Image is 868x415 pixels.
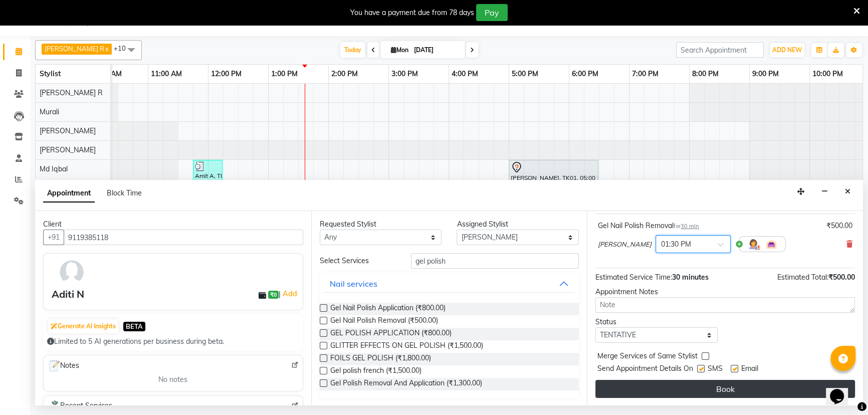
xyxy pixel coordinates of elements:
[40,107,59,116] span: Murali
[350,8,474,18] div: You have a payment due from 78 days
[340,42,365,58] span: Today
[840,184,855,199] button: Close
[281,288,298,300] a: Add
[597,363,693,376] span: Send Appointment Details On
[765,238,777,250] img: Interior.png
[810,67,845,81] a: 10:00 PM
[269,67,300,81] a: 1:00 PM
[595,317,718,327] div: Status
[43,184,95,202] span: Appointment
[476,4,508,21] button: Pay
[330,328,452,340] span: GEL POLISH APPLICATION (₹800.00)
[708,363,723,376] span: SMS
[747,238,759,250] img: Hairdresser.png
[330,378,482,390] span: Gel Polish Removal And Application (₹1,300.00)
[40,69,61,78] span: Stylist
[672,273,709,282] span: 30 minutes
[826,375,858,405] iframe: chat widget
[509,67,541,81] a: 5:00 PM
[158,374,187,385] span: No notes
[690,67,721,81] a: 8:00 PM
[64,230,303,245] input: Search by Name/Mobile/Email/Code
[320,219,442,230] div: Requested Stylist
[279,288,298,300] span: |
[597,351,698,363] span: Merge Services of Same Stylist
[194,161,222,180] div: Amit A, TK02, 11:45 AM-12:15 PM, Beard Shaping
[741,363,758,376] span: Email
[104,45,109,53] a: x
[48,400,112,412] span: Recent Services
[329,67,360,81] a: 2:00 PM
[48,359,79,372] span: Notes
[595,287,855,297] div: Appointment Notes
[57,258,86,287] img: avatar
[330,278,377,290] div: Nail services
[750,67,781,81] a: 9:00 PM
[208,67,244,81] a: 12:00 PM
[510,161,597,182] div: [PERSON_NAME], TK01, 05:00 PM-06:30 PM, INOA Root Touch-Up Long
[772,46,802,54] span: ADD NEW
[681,223,699,230] span: 30 min
[411,253,579,269] input: Search by service name
[107,188,142,197] span: Block Time
[330,340,483,353] span: GLITTER EFFECTS ON GEL POLISH (₹1,500.00)
[330,365,421,378] span: Gel polish french (₹1,500.00)
[330,353,431,365] span: FOILS GEL POLISH (₹1,800.00)
[40,126,96,135] span: [PERSON_NAME]
[595,273,672,282] span: Estimated Service Time:
[268,291,279,299] span: ₹0
[123,322,145,331] span: BETA
[828,273,855,282] span: ₹500.00
[826,221,852,231] div: ₹500.00
[52,287,84,302] div: Aditi N
[629,67,661,81] a: 7:00 PM
[40,145,96,154] span: [PERSON_NAME]
[598,240,652,250] span: [PERSON_NAME]
[389,67,420,81] a: 3:00 PM
[45,45,104,53] span: [PERSON_NAME] R
[457,219,579,230] div: Assigned Stylist
[40,164,68,173] span: Md Iqbal
[674,223,699,230] small: for
[324,275,575,293] button: Nail services
[411,43,461,58] input: 2025-09-01
[595,380,855,398] button: Book
[148,67,184,81] a: 11:00 AM
[330,315,438,328] span: Gel Nail Polish Removal (₹500.00)
[770,43,804,57] button: ADD NEW
[777,273,828,282] span: Estimated Total:
[43,230,64,245] button: +91
[43,219,303,230] div: Client
[330,303,446,315] span: Gel Nail Polish Application (₹800.00)
[388,46,411,54] span: Mon
[676,42,764,58] input: Search Appointment
[40,88,103,97] span: [PERSON_NAME] R
[48,319,118,333] button: Generate AI Insights
[47,336,299,347] div: Limited to 5 AI generations per business during beta.
[598,221,699,231] div: Gel Nail Polish Removal
[569,67,601,81] a: 6:00 PM
[114,44,133,52] span: +10
[449,67,481,81] a: 4:00 PM
[312,256,404,266] div: Select Services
